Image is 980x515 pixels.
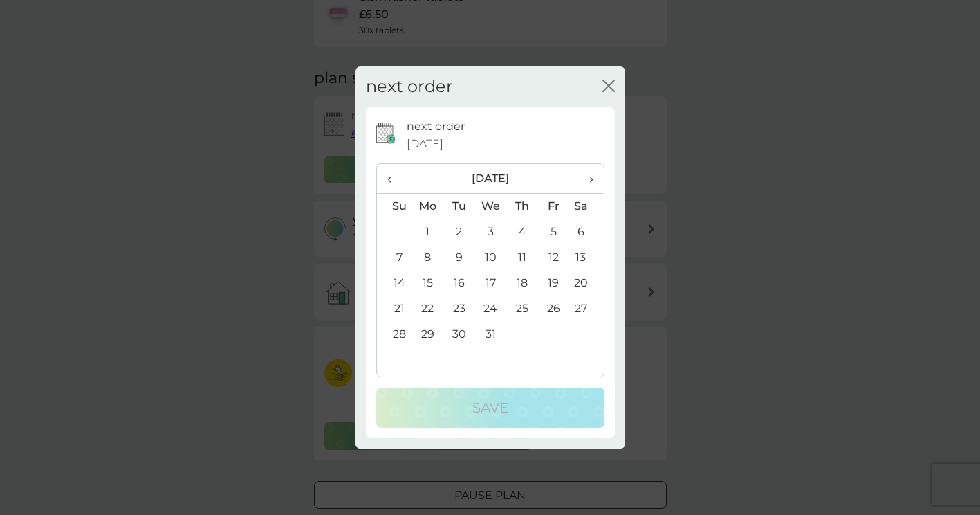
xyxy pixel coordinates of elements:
td: 16 [443,271,474,296]
td: 12 [538,245,569,271]
td: 26 [538,296,569,322]
p: next order [407,118,465,136]
td: 24 [474,296,506,322]
td: 15 [412,271,444,296]
td: 4 [506,219,537,245]
td: 6 [568,219,603,245]
th: We [474,193,506,219]
th: Su [377,193,412,219]
td: 21 [377,296,412,322]
td: 2 [443,219,474,245]
th: Tu [443,193,474,219]
td: 22 [412,296,444,322]
th: Th [506,193,537,219]
td: 29 [412,322,444,347]
span: ‹ [387,164,402,193]
td: 27 [568,296,603,322]
th: Sa [568,193,603,219]
td: 7 [377,245,412,271]
button: Save [376,388,604,428]
td: 1 [412,219,444,245]
th: Fr [538,193,569,219]
span: › [579,164,593,193]
td: 8 [412,245,444,271]
td: 10 [474,245,506,271]
td: 11 [506,245,537,271]
h2: next order [366,77,453,97]
th: [DATE] [412,164,569,194]
td: 9 [443,245,474,271]
td: 5 [538,219,569,245]
td: 23 [443,296,474,322]
button: close [602,80,615,94]
td: 3 [474,219,506,245]
td: 18 [506,271,537,296]
td: 30 [443,322,474,347]
th: Mo [412,193,444,219]
td: 17 [474,271,506,296]
td: 25 [506,296,537,322]
td: 31 [474,322,506,347]
td: 14 [377,271,412,296]
td: 28 [377,322,412,347]
td: 20 [568,271,603,296]
p: Save [472,397,508,419]
span: [DATE] [407,135,443,153]
td: 13 [568,245,603,271]
td: 19 [538,271,569,296]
